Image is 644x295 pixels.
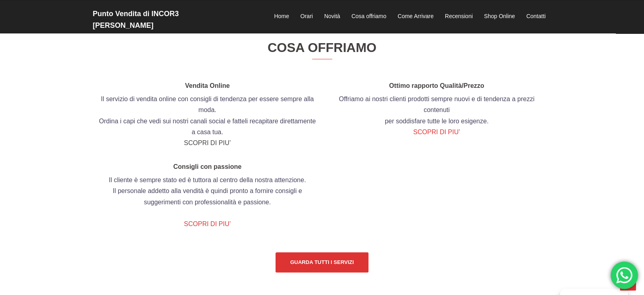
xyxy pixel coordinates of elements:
[93,40,551,59] h3: Cosa Offriamo
[328,116,545,127] p: per soddisfare tutte le loro esigenze.
[184,220,230,227] a: SCOPRI DI PIU’
[276,252,368,272] a: Guarda tutti i servizi
[413,129,460,135] a: SCOPRI DI PIU’
[526,12,545,21] a: Contatti
[445,12,473,21] a: Recensioni
[99,185,316,207] p: Il personale addetto alla vendità è quindi pronto a fornire consigli e suggerimenti con professio...
[324,12,340,21] a: Novità
[173,163,242,170] b: Consigli con passione
[93,8,238,31] h2: Punto Vendita di INCOR3 [PERSON_NAME]
[185,82,230,89] b: Vendita Online
[397,12,433,21] a: Come Arrivare
[389,82,484,89] b: Ottimo rapporto Qualità/Prezzo
[99,116,316,137] p: Ordina i capi che vedi sui nostri canali social e fatteli recapitare direttamente a casa tua.
[300,12,313,21] a: Orari
[352,12,387,21] a: Cosa offriamo
[611,262,638,289] div: 'Hai
[184,139,230,146] a: SCOPRI DI PIU’
[274,12,289,21] a: Home
[99,175,316,185] p: Il cliente è sempre stato ed è tuttora al centro della nostra attenzione.
[328,93,545,115] p: Offriamo ai nostri clienti prodotti sempre nuovi e di tendenza a prezzi contenuti
[99,93,316,115] p: Il servizio di vendita online con consigli di tendenza per essere sempre alla moda.
[484,12,515,21] a: Shop Online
